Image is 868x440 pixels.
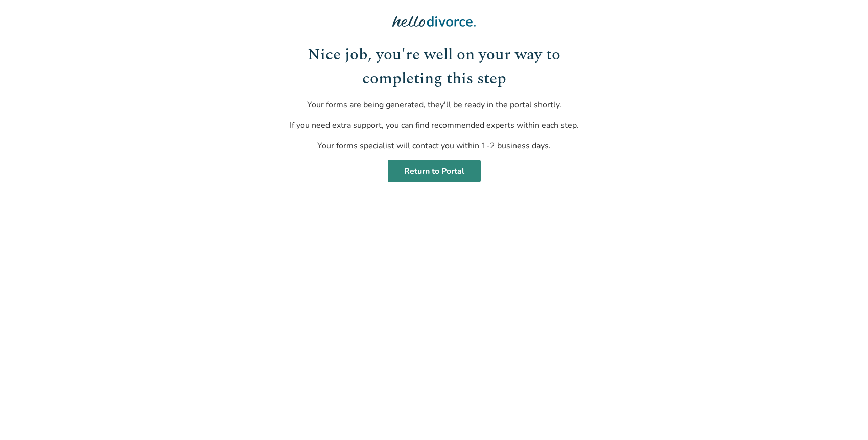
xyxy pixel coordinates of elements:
p: If you need extra support, you can find recommended experts within each step. [280,119,588,131]
iframe: Chat Widget [817,391,868,440]
p: Your forms specialist will contact you within 1-2 business days. [280,140,588,152]
h1: Nice job, you're well on your way to completing this step [280,43,588,90]
a: Return to Portal [388,160,481,182]
p: Your forms are being generated, they'll be ready in the portal shortly. [280,99,588,111]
